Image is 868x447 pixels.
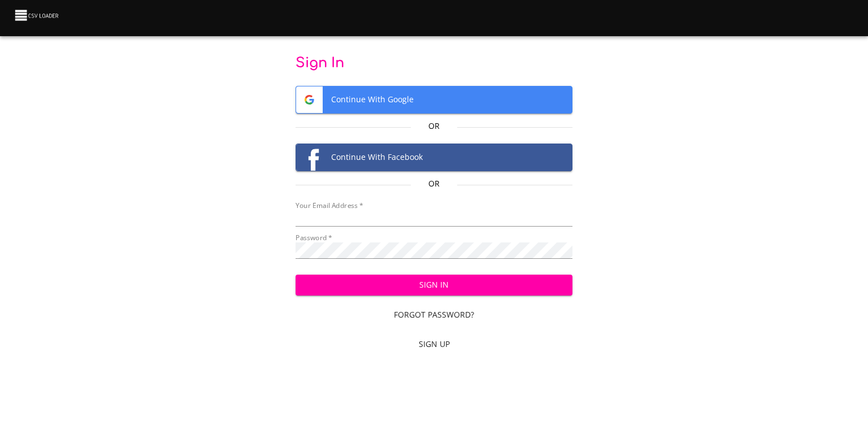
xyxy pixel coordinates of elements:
img: CSV Loader [14,7,61,23]
img: Google logo [296,86,323,113]
p: Sign In [296,54,573,72]
img: Facebook logo [296,144,323,171]
button: Facebook logoContinue With Facebook [296,144,573,171]
span: Continue With Google [296,86,572,113]
button: Google logoContinue With Google [296,86,573,114]
a: Sign Up [296,334,573,355]
label: Password [296,235,332,241]
span: Continue With Facebook [296,144,572,171]
button: Sign In [296,275,573,296]
p: Or [411,120,457,132]
span: Forgot Password? [300,308,568,322]
p: Or [411,178,457,189]
label: Your Email Address [296,202,363,209]
span: Sign In [305,278,564,292]
span: Sign Up [300,337,568,351]
a: Forgot Password? [296,305,573,326]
